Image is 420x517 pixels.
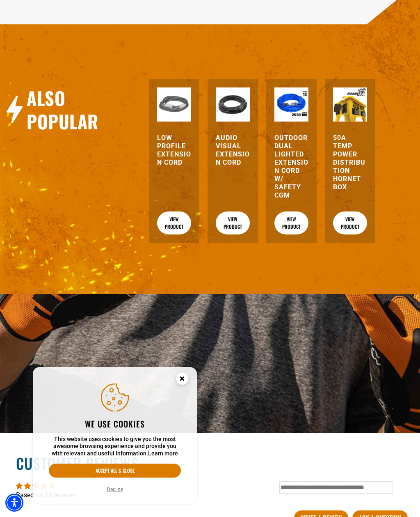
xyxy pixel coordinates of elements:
a: Outdoor Dual Lighted Extension Cord w/ Safety CGM [274,134,308,200]
button: Decline [105,485,126,494]
button: Close this option [167,367,197,393]
div: Accessibility Menu [5,494,23,512]
a: View Product [274,211,308,234]
img: Outdoor Dual Lighted Extension Cord w/ Safety CGM [274,87,308,122]
aside: Cookie Consent [33,367,197,504]
h2: We use cookies [49,418,181,429]
a: Audio Visual Extension Cord [216,134,250,167]
h2: Also Popular [27,86,105,133]
a: View Product [216,211,250,234]
a: View Product [333,211,367,234]
h2: Customer Reviews [16,453,404,473]
p: This website uses cookies to give you the most awesome browsing experience and provide you with r... [49,436,181,457]
button: Accept all & close [49,464,181,478]
a: Low Profile Extension Cord [157,134,191,167]
img: black [216,87,250,122]
a: 50A Temp Power Distribution Hornet Box [333,134,367,191]
a: This website uses cookies to give you the most awesome browsing experience and provide you with r... [148,450,178,457]
img: grey & white [157,87,191,122]
div: Average rating is 4.44 stars [16,481,404,491]
img: 50A Temp Power Distribution Hornet Box [333,87,367,122]
input: Type in keyword and press enter... [279,481,393,494]
a: View Product [157,211,191,234]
